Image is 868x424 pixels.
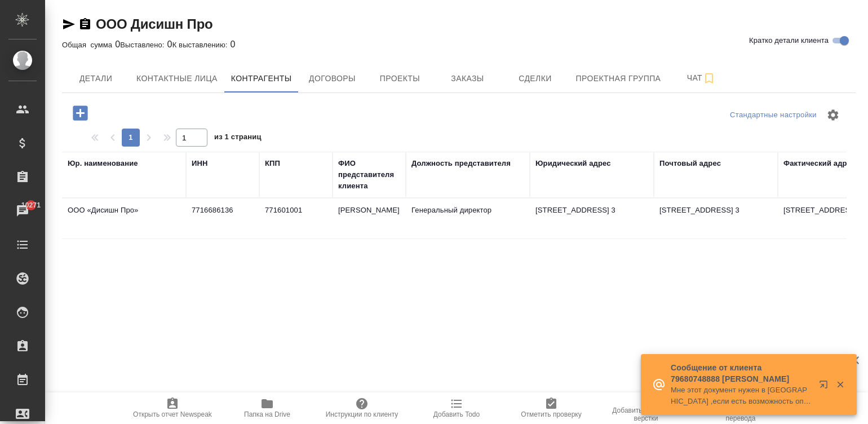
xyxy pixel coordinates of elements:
[69,72,123,86] span: Детали
[62,199,186,238] td: ООО «Дисишн Про»
[783,158,855,169] div: Фактический адрес
[3,197,42,225] a: 10271
[749,35,829,46] span: Кратко детали клиента
[244,410,290,418] span: Папка на Drive
[192,158,208,169] div: ИНН
[186,199,259,238] td: 7716686136
[125,392,220,424] button: Открыть отчет Newspeak
[62,41,115,49] p: Общая сумма
[674,71,728,85] span: Чат
[599,392,693,424] button: Добавить инструкции верстки
[433,410,480,418] span: Добавить Todo
[373,72,427,86] span: Проекты
[535,158,611,169] div: Юридический адрес
[671,362,812,385] p: Сообщение от клиента 79680748888 [PERSON_NAME]
[812,373,839,400] button: Открыть в новой вкладке
[338,158,400,192] div: ФИО представителя клиента
[659,158,721,169] div: Почтовый адрес
[326,410,398,418] span: Инструкции по клиенту
[411,158,511,169] div: Должность представителя
[214,130,262,147] span: из 1 страниц
[15,200,47,211] span: 10271
[133,410,212,418] span: Открыть отчет Newspeak
[220,392,315,424] button: Папка на Drive
[333,199,406,238] td: [PERSON_NAME]
[521,410,581,418] span: Отметить проверку
[62,17,76,31] button: Скопировать ссылку для ЯМессенджера
[136,72,218,86] span: Контактные лица
[605,407,687,422] span: Добавить инструкции верстки
[440,72,494,86] span: Заказы
[96,16,213,32] a: ООО Дисишн Про
[305,72,359,86] span: Договоры
[172,41,231,49] p: К выставлению:
[727,107,820,124] div: split button
[68,158,138,169] div: Юр. наименование
[406,199,530,238] td: Генеральный директор
[78,17,92,31] button: Скопировать ссылку
[62,38,856,51] div: 0 0 0
[575,72,661,86] span: Проектная группа
[315,392,409,424] button: Инструкции по клиенту
[829,379,852,390] button: Закрыть
[231,72,292,86] span: Контрагенты
[265,158,280,169] div: КПП
[508,72,562,86] span: Сделки
[504,392,599,424] button: Отметить проверку
[530,199,654,238] td: [STREET_ADDRESS] 3
[120,41,167,49] p: Выставлено:
[409,392,504,424] button: Добавить Todo
[65,101,96,125] button: Добавить контрагента
[820,101,847,129] span: Настроить таблицу
[671,385,812,407] p: Мне этот документ нужен в [GEOGRAPHIC_DATA] ,если есть возможность описать ,что меня лишили права...
[654,199,778,238] td: [STREET_ADDRESS] 3
[702,72,716,85] svg: Подписаться
[259,199,333,238] td: 771601001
